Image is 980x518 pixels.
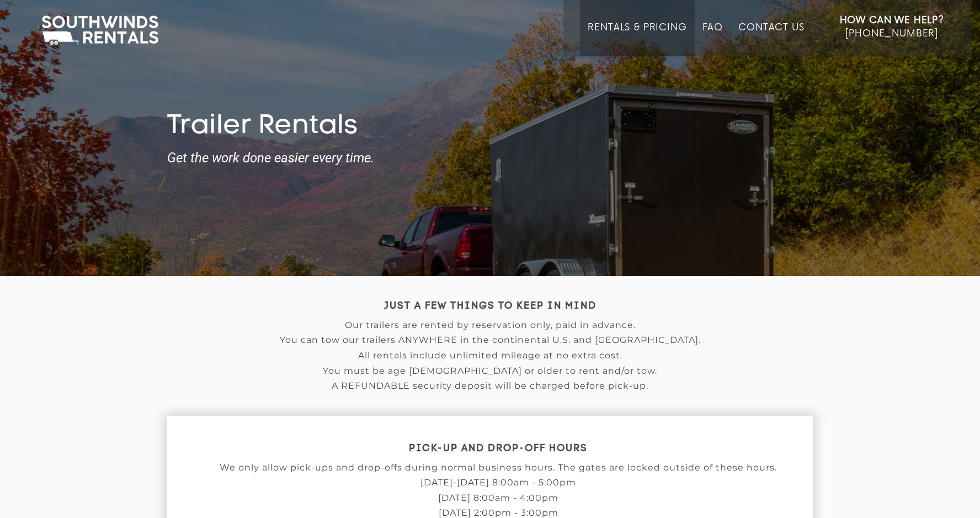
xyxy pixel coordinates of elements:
a: Contact Us [738,22,804,56]
strong: PICK-UP AND DROP-OFF HOURS [409,444,588,453]
p: [DATE]-[DATE] 8:00am - 5:00pm [167,478,829,488]
p: You can tow our trailers ANYWHERE in the continental U.S. and [GEOGRAPHIC_DATA]. [167,335,813,345]
p: [DATE] 2:00pm - 3:00pm [167,508,829,518]
p: You must be age [DEMOGRAPHIC_DATA] or older to rent and/or tow. [167,366,813,376]
img: Southwinds Rentals Logo [36,13,164,47]
p: [DATE] 8:00am - 4:00pm [167,493,829,503]
p: All rentals include unlimited mileage at no extra cost. [167,351,813,361]
strong: How Can We Help? [840,15,944,26]
a: How Can We Help? [PHONE_NUMBER] [840,14,944,48]
p: A REFUNDABLE security deposit will be charged before pick-up. [167,381,813,391]
p: We only allow pick-ups and drop-offs during normal business hours. The gates are locked outside o... [167,463,829,473]
p: Our trailers are rented by reservation only, paid in advance. [167,320,813,330]
a: Rentals & Pricing [588,22,686,56]
strong: Get the work done easier every time. [167,151,813,165]
h1: Trailer Rentals [167,111,813,143]
strong: JUST A FEW THINGS TO KEEP IN MIND [384,302,596,311]
span: [PHONE_NUMBER] [845,28,938,39]
a: FAQ [702,22,723,56]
